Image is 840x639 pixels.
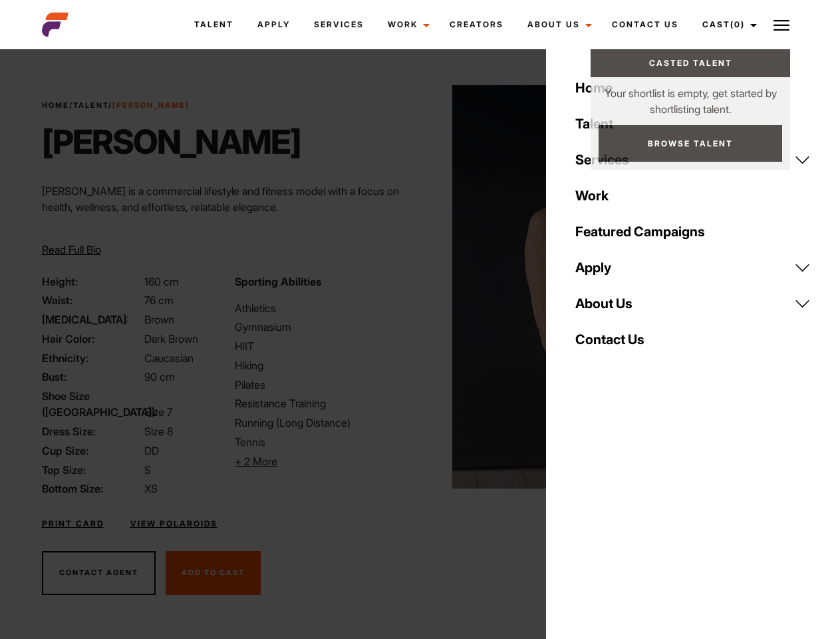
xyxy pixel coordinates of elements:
[42,423,142,439] span: Dress Size:
[144,405,172,419] span: Size 7
[42,242,101,258] button: Read Full Bio
[144,313,174,326] span: Brown
[567,178,819,214] a: Work
[235,377,412,393] li: Pilates
[130,518,217,530] a: View Polaroids
[773,17,789,33] img: Burger icon
[144,351,194,365] span: Caucasian
[42,11,69,38] img: cropped-aefm-brand-fav-22-square.png
[567,321,819,357] a: Contact Us
[144,425,173,438] span: Size 8
[42,388,142,420] span: Shoe Size ([GEOGRAPHIC_DATA]):
[42,274,142,290] span: Height:
[376,7,438,43] a: Work
[591,49,790,77] a: Casted Talent
[42,369,142,385] span: Bust:
[144,444,159,457] span: DD
[144,275,179,288] span: 160 cm
[599,125,782,162] a: Browse Talent
[245,7,302,43] a: Apply
[567,142,819,178] a: Services
[42,122,301,162] h1: [PERSON_NAME]
[591,77,790,117] p: Your shortlist is empty, get started by shortlisting talent.
[42,350,142,366] span: Ethnicity:
[235,434,412,450] li: Tennis
[166,551,261,595] button: Add To Cast
[42,331,142,347] span: Hair Color:
[42,551,156,595] button: Contact Agent
[182,7,245,43] a: Talent
[438,7,515,43] a: Creators
[235,395,412,411] li: Resistance Training
[42,292,142,308] span: Waist:
[567,70,819,106] a: Home
[42,518,104,530] a: Print Card
[182,568,245,577] span: Add To Cast
[42,312,142,327] span: [MEDICAL_DATA]:
[567,286,819,321] a: About Us
[42,101,69,110] a: Home
[144,370,175,383] span: 90 cm
[42,100,190,111] span: / /
[302,7,376,43] a: Services
[235,455,277,468] span: + 2 More
[730,19,745,29] span: (0)
[600,7,690,43] a: Contact Us
[42,462,142,478] span: Top Size:
[567,214,819,250] a: Featured Campaigns
[235,357,412,373] li: Hiking
[144,332,198,345] span: Dark Brown
[42,481,142,497] span: Bottom Size:
[235,338,412,354] li: HIIT
[515,7,600,43] a: About Us
[235,319,412,335] li: Gymnasium
[144,482,158,495] span: XS
[73,101,108,110] a: Talent
[690,7,765,43] a: Cast(0)
[42,226,412,274] p: Through her modeling and wellness brand, HEAL, she inspires others on their wellness journeys—cha...
[235,300,412,316] li: Athletics
[567,250,819,286] a: Apply
[144,294,174,307] span: 76 cm
[42,243,101,256] span: Read Full Bio
[42,443,142,459] span: Cup Size:
[144,463,151,477] span: S
[112,101,190,110] strong: [PERSON_NAME]
[42,183,412,215] p: [PERSON_NAME] is a commercial lifestyle and fitness model with a focus on health, wellness, and e...
[567,106,819,142] a: Talent
[235,415,412,431] li: Running (Long Distance)
[235,275,321,288] strong: Sporting Abilities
